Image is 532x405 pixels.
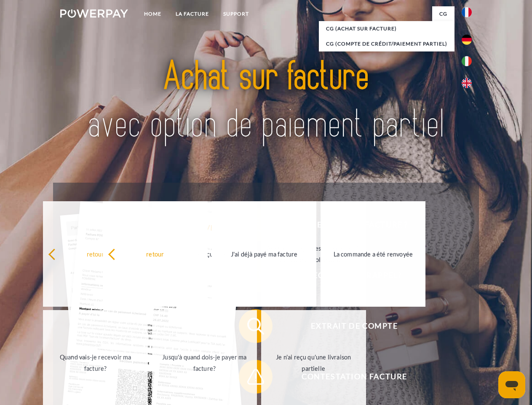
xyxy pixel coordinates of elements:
[216,6,256,22] a: Support
[80,40,452,162] img: title-powerpay_fr.svg
[319,36,454,51] a: CG (Compte de crédit/paiement partiel)
[462,7,472,17] img: fr
[48,351,143,374] div: Quand vais-je recevoir ma facture?
[462,35,472,45] img: de
[137,6,168,22] a: Home
[60,9,128,18] img: logo-powerpay-white.svg
[498,371,525,398] iframe: Bouton de lancement de la fenêtre de messagerie
[108,248,203,259] div: retour
[326,248,420,259] div: La commande a été renvoyée
[168,6,216,22] a: LA FACTURE
[319,21,454,36] a: CG (achat sur facture)
[217,248,312,259] div: J'ai déjà payé ma facture
[462,56,472,66] img: it
[266,351,361,374] div: Je n'ai reçu qu'une livraison partielle
[432,6,454,22] a: CG
[462,78,472,88] img: en
[48,248,143,259] div: retour
[157,351,252,374] div: Jusqu'à quand dois-je payer ma facture?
